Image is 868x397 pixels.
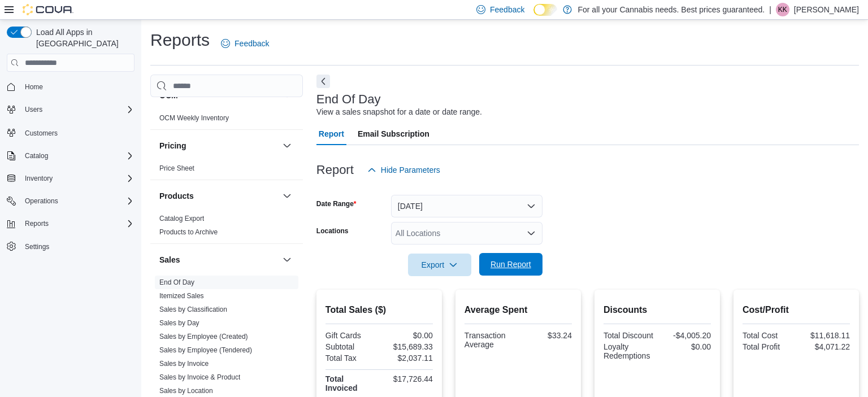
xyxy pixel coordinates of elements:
div: Products [150,212,303,243]
h2: Cost/Profit [743,303,850,317]
h2: Discounts [604,303,711,317]
a: Sales by Day [159,319,199,327]
div: Pricing [150,162,303,180]
h2: Average Spent [465,303,572,317]
span: Export [415,254,465,276]
div: $0.00 [381,331,433,340]
span: Sales by Location [159,386,213,395]
div: $0.00 [659,342,711,351]
button: Products [280,189,294,203]
button: Inventory [20,172,57,185]
a: Feedback [216,32,274,55]
button: Home [2,78,139,95]
span: Sales by Invoice [159,359,209,368]
a: Settings [20,240,54,254]
a: Customers [20,126,62,140]
div: Total Profit [743,342,794,351]
div: $17,726.44 [381,374,433,383]
a: End Of Day [159,278,194,286]
p: [PERSON_NAME] [794,3,859,16]
button: Open list of options [527,229,536,238]
span: Operations [25,197,58,206]
img: Cova [23,4,73,15]
span: Users [20,103,134,116]
h3: Report [316,163,354,177]
span: Sales by Invoice & Product [159,373,240,382]
h3: Products [159,190,194,202]
button: Operations [20,194,63,208]
div: Total Tax [325,354,377,363]
a: Sales by Classification [159,306,227,313]
button: Run Report [479,253,542,276]
label: Locations [316,226,349,235]
button: [DATE] [391,195,542,217]
div: $2,037.11 [381,354,433,363]
span: Home [20,80,134,94]
div: View a sales snapshot for a date or date range. [316,106,482,118]
span: Catalog [25,151,48,160]
span: Catalog Export [159,214,204,223]
span: Customers [25,129,58,138]
div: -$4,005.20 [659,331,711,340]
span: Hide Parameters [381,164,440,176]
div: Total Discount [604,331,655,340]
button: Settings [2,238,139,255]
span: Itemized Sales [159,291,204,300]
button: Pricing [159,140,278,151]
h3: End Of Day [316,93,381,106]
span: Settings [25,242,49,251]
p: | [769,3,771,16]
div: Kate Kerschner [776,3,789,16]
div: Total Cost [743,331,794,340]
button: Export [408,254,471,276]
button: Sales [280,253,294,267]
a: Sales by Employee (Created) [159,333,248,341]
span: Run Report [491,259,531,270]
span: Customers [20,125,134,139]
h3: Sales [159,254,180,265]
div: $33.24 [520,331,572,340]
span: Reports [25,219,49,228]
nav: Complex example [7,74,134,284]
div: Transaction Average [465,331,516,349]
button: Users [20,103,47,116]
a: Products to Archive [159,228,218,236]
div: $11,618.11 [798,331,850,340]
span: Settings [20,239,134,254]
label: Date Range [316,199,357,208]
h2: Total Sales ($) [325,303,433,317]
span: End Of Day [159,278,194,287]
button: Catalog [2,148,139,164]
span: OCM Weekly Inventory [159,114,229,123]
button: Operations [2,193,139,209]
a: Home [20,80,47,94]
span: Sales by Classification [159,305,227,314]
button: Customers [2,124,139,141]
button: Hide Parameters [363,159,445,181]
span: Inventory [25,174,53,183]
button: Inventory [2,171,139,186]
strong: Total Invoiced [325,374,358,392]
span: Operations [20,194,134,208]
a: Itemized Sales [159,292,204,300]
button: Reports [20,217,53,230]
span: KK [778,3,787,16]
div: Loyalty Redemptions [604,342,655,360]
button: Users [2,102,139,117]
span: Feedback [490,4,524,15]
a: Price Sheet [159,164,194,172]
span: Products to Archive [159,228,218,237]
button: Reports [2,216,139,232]
div: OCM [150,111,303,129]
button: Pricing [280,139,294,152]
a: Sales by Invoice & Product [159,373,240,381]
span: Reports [20,217,134,230]
span: Load All Apps in [GEOGRAPHIC_DATA] [32,27,134,49]
p: For all your Cannabis needs. Best prices guaranteed. [578,3,765,16]
span: Price Sheet [159,164,194,173]
span: Users [25,105,42,114]
span: Report [319,123,344,145]
a: Sales by Location [159,387,213,395]
span: Sales by Employee (Tendered) [159,346,252,355]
